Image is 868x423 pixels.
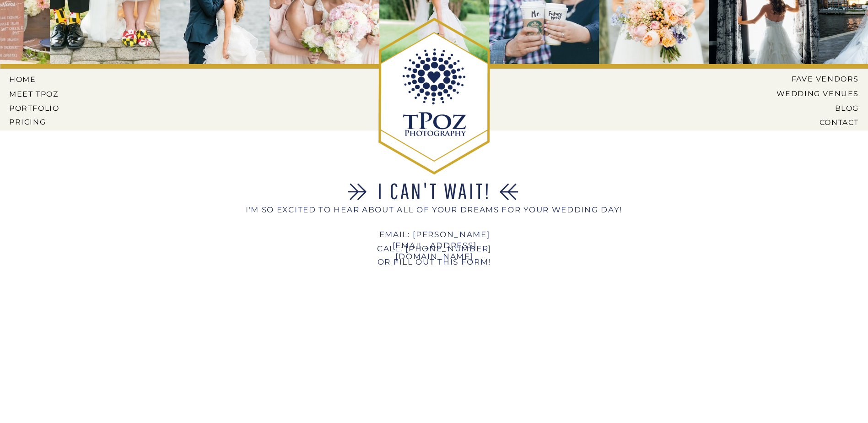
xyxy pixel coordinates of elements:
[9,104,61,112] a: PORTFOLIO
[376,242,493,276] a: call: [PHONE_NUMBER]Or Fill out this form!
[762,89,859,98] a: Wedding Venues
[9,75,50,83] a: HOME
[9,118,61,126] a: Pricing
[376,242,493,276] h2: call: [PHONE_NUMBER] Or Fill out this form!
[361,229,508,240] a: EMAIL: [PERSON_NAME][EMAIL_ADDRESS][DOMAIN_NAME]
[769,104,859,112] a: BLOG
[784,75,859,83] a: Fave Vendors
[9,90,59,98] a: MEET tPoz
[787,118,859,126] a: CONTACT
[321,180,549,204] h2: I CAN'T WAIT!
[237,205,631,239] a: I'M SO EXCITED TO HEAR ABOUT ALL OF YOUR DREAMS FOR YOUR WEDDING DAY!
